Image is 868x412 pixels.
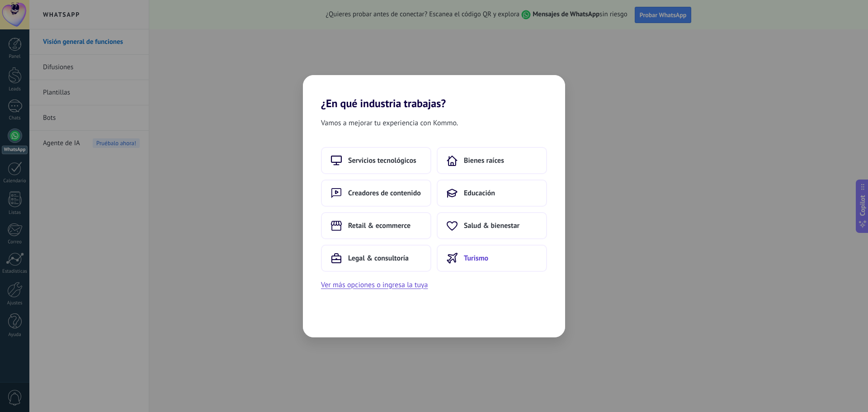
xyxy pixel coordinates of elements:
span: Salud & bienestar [464,221,519,230]
h2: ¿En qué industria trabajas? [303,75,565,110]
button: Creadores de contenido [321,180,431,207]
button: Legal & consultoría [321,245,431,272]
span: Educación [464,189,495,198]
button: Retail & ecommerce [321,212,431,239]
span: Vamos a mejorar tu experiencia con Kommo. [321,117,458,129]
button: Ver más opciones o ingresa la tuya [321,279,428,291]
span: Legal & consultoría [348,254,409,263]
span: Retail & ecommerce [348,221,410,230]
span: Bienes raíces [464,156,504,165]
span: Turismo [464,254,488,263]
button: Salud & bienestar [437,212,547,239]
span: Creadores de contenido [348,189,421,198]
button: Turismo [437,245,547,272]
button: Servicios tecnológicos [321,147,431,174]
button: Educación [437,180,547,207]
span: Servicios tecnológicos [348,156,416,165]
button: Bienes raíces [437,147,547,174]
